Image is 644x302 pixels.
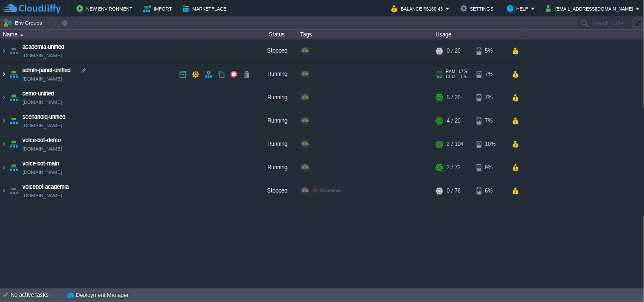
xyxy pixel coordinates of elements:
[0,109,7,132] img: AMDAwAAAACH5BAEAAAAALAAAAAABAAEAAAICRAEAOw==
[0,39,7,62] img: AMDAwAAAACH5BAEAAAAALAAAAAABAAEAAAICRAEAOw==
[8,39,20,62] img: AMDAwAAAACH5BAEAAAAALAAAAAABAAEAAAICRAEAOw==
[8,179,20,202] img: AMDAwAAAACH5BAEAAAAALAAAAAABAAEAAAICRAEAOw==
[22,168,62,176] a: [DOMAIN_NAME]
[477,39,504,62] div: 5%
[22,136,61,145] a: voice-bot-demo
[8,133,20,156] img: AMDAwAAAACH5BAEAAAAALAAAAAABAAEAAAICRAEAOw==
[298,30,433,39] div: Tags
[0,179,7,202] img: AMDAwAAAACH5BAEAAAAALAAAAAABAAEAAAICRAEAOw==
[255,109,298,132] div: Running
[461,3,496,14] button: Settings
[22,43,64,51] a: academia-unified
[447,86,461,109] div: 5 / 20
[22,121,62,130] a: [DOMAIN_NAME]
[255,86,298,109] div: Running
[447,39,461,62] div: 0 / 20
[459,69,468,74] span: 17%
[447,133,464,156] div: 2 / 104
[8,63,20,86] img: AMDAwAAAACH5BAEAAAAALAAAAAABAAEAAAICRAEAOw==
[446,74,455,79] span: CPU
[0,133,7,156] img: AMDAwAAAACH5BAEAAAAALAAAAAABAAEAAAICRAEAOw==
[477,179,504,202] div: 6%
[0,156,7,179] img: AMDAwAAAACH5BAEAAAAALAAAAAABAAEAAAICRAEAOw==
[8,156,20,179] img: AMDAwAAAACH5BAEAAAAALAAAAAABAAEAAAICRAEAOw==
[8,86,20,109] img: AMDAwAAAACH5BAEAAAAALAAAAAABAAEAAAICRAEAOw==
[76,3,135,14] button: New Environment
[3,17,45,29] button: Env Groups
[22,113,65,121] a: scenarioiq-unified
[391,3,446,14] button: Balance ₹6180.43
[447,156,461,179] div: 2 / 72
[255,63,298,86] div: Running
[477,109,504,132] div: 7%
[477,86,504,109] div: 7%
[446,69,456,74] span: RAM
[22,159,59,168] a: voice-bot-main
[458,74,467,79] span: 1%
[22,145,62,153] a: [DOMAIN_NAME]
[507,3,531,14] button: Help
[255,133,298,156] div: Running
[0,86,7,109] img: AMDAwAAAACH5BAEAAAAALAAAAAABAAEAAAICRAEAOw==
[22,75,62,83] a: [DOMAIN_NAME]
[22,51,62,60] a: [DOMAIN_NAME]
[255,156,298,179] div: Running
[143,3,175,14] button: Import
[8,109,20,132] img: AMDAwAAAACH5BAEAAAAALAAAAAABAAEAAAICRAEAOw==
[22,183,69,191] a: voicebot-academia
[20,34,24,36] img: AMDAwAAAACH5BAEAAAAALAAAAAABAAEAAAICRAEAOw==
[67,291,129,299] button: Deployment Manager
[22,191,62,200] a: [DOMAIN_NAME]
[447,109,461,132] div: 4 / 20
[546,3,636,14] button: [EMAIL_ADDRESS][DOMAIN_NAME]
[183,3,229,14] button: Marketplace
[22,66,70,75] a: admin-panel-unified
[3,3,61,14] img: CloudJiffy
[255,179,298,202] div: Stopped
[255,39,298,62] div: Stopped
[320,188,340,193] span: Academia
[0,63,7,86] img: AMDAwAAAACH5BAEAAAAALAAAAAABAAEAAAICRAEAOw==
[434,30,523,39] div: Usage
[22,98,62,106] a: [DOMAIN_NAME]
[256,30,297,39] div: Status
[477,133,504,156] div: 10%
[11,288,64,302] div: No active tasks
[447,179,461,202] div: 0 / 76
[22,89,54,98] a: demo-unified
[1,30,255,39] div: Name
[477,63,504,86] div: 7%
[477,156,504,179] div: 9%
